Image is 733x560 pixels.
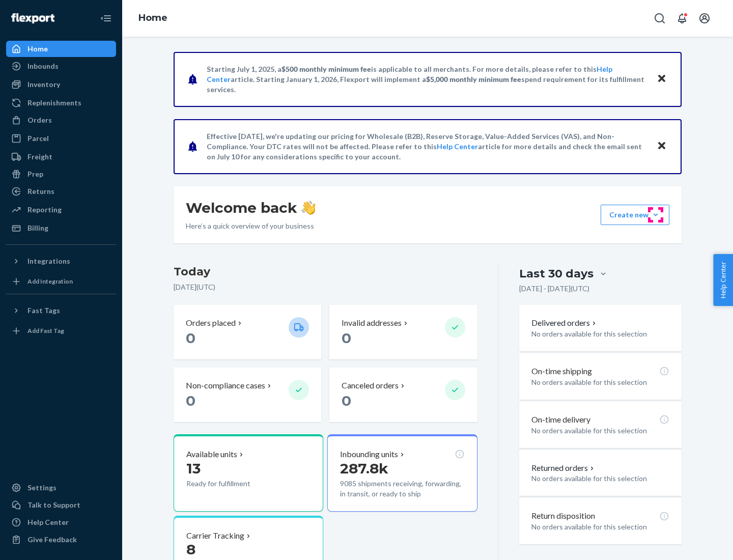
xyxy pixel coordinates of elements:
[186,541,195,558] span: 8
[6,149,116,165] a: Freight
[531,473,669,484] p: No orders available for this selection
[27,277,73,286] div: Add Integration
[601,205,669,225] button: Create new
[6,273,116,290] a: Add Integration
[531,366,592,377] p: On-time shipping
[6,166,116,182] a: Prep
[713,254,733,306] button: Help Center
[27,500,80,510] div: Talk to Support
[186,199,316,217] h1: Welcome back
[186,479,280,489] p: Ready for fulfillment
[186,449,237,460] p: Available units
[186,530,244,542] p: Carrier Tracking
[27,152,52,162] div: Freight
[27,133,49,144] div: Parcel
[174,368,321,422] button: Non-compliance cases 0
[27,205,62,215] div: Reporting
[27,98,81,108] div: Replenishments
[6,323,116,339] a: Add Fast Tag
[186,317,236,329] p: Orders placed
[130,4,176,33] ol: breadcrumbs
[11,13,54,23] img: Flexport logo
[329,368,477,422] button: Canceled orders 0
[27,326,64,335] div: Add Fast Tag
[6,95,116,111] a: Replenishments
[340,449,398,460] p: Inbounding units
[27,305,60,316] div: Fast Tags
[6,202,116,218] a: Reporting
[27,61,59,71] div: Inbounds
[531,317,598,329] button: Delivered orders
[531,462,596,474] button: Returned orders
[6,112,116,128] a: Orders
[27,186,54,197] div: Returns
[96,8,116,29] button: Close Navigation
[329,305,477,359] button: Invalid addresses 0
[6,130,116,147] a: Parcel
[207,64,647,95] p: Starting July 1, 2025, a is applicable to all merchants. For more details, please refer to this a...
[301,201,316,215] img: hand-wave emoji
[342,317,402,329] p: Invalid addresses
[6,480,116,496] a: Settings
[27,169,43,179] div: Prep
[27,115,52,125] div: Orders
[6,183,116,200] a: Returns
[655,139,668,154] button: Close
[6,253,116,269] button: Integrations
[342,329,351,347] span: 0
[6,58,116,74] a: Inbounds
[138,12,167,23] a: Home
[27,535,77,545] div: Give Feedback
[437,142,478,151] a: Help Center
[6,220,116,236] a: Billing
[531,414,590,426] p: On-time delivery
[531,329,669,339] p: No orders available for this selection
[519,284,589,294] p: [DATE] - [DATE] ( UTC )
[340,479,464,499] p: 9085 shipments receiving, forwarding, in transit, or ready to ship
[207,131,647,162] p: Effective [DATE], we're updating our pricing for Wholesale (B2B), Reserve Storage, Value-Added Se...
[519,266,594,282] div: Last 30 days
[6,302,116,319] button: Fast Tags
[6,41,116,57] a: Home
[174,282,477,292] p: [DATE] ( UTC )
[27,79,60,90] div: Inventory
[186,380,265,391] p: Non-compliance cases
[186,221,316,231] p: Here’s a quick overview of your business
[27,223,48,233] div: Billing
[174,434,323,512] button: Available units13Ready for fulfillment
[6,76,116,93] a: Inventory
[27,483,57,493] div: Settings
[531,426,669,436] p: No orders available for this selection
[27,256,70,266] div: Integrations
[650,8,670,29] button: Open Search Box
[27,517,69,527] div: Help Center
[342,392,351,409] span: 0
[281,65,371,73] span: $500 monthly minimum fee
[672,8,692,29] button: Open notifications
[655,72,668,87] button: Close
[694,8,715,29] button: Open account menu
[186,460,201,477] span: 13
[186,392,195,409] span: 0
[340,460,388,477] span: 287.8k
[6,497,116,513] a: Talk to Support
[6,531,116,548] button: Give Feedback
[186,329,195,347] span: 0
[27,44,48,54] div: Home
[327,434,477,512] button: Inbounding units287.8k9085 shipments receiving, forwarding, in transit, or ready to ship
[531,377,669,387] p: No orders available for this selection
[342,380,399,391] p: Canceled orders
[531,510,595,522] p: Return disposition
[174,305,321,359] button: Orders placed 0
[426,75,521,83] span: $5,000 monthly minimum fee
[6,514,116,530] a: Help Center
[174,264,477,280] h3: Today
[531,522,669,532] p: No orders available for this selection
